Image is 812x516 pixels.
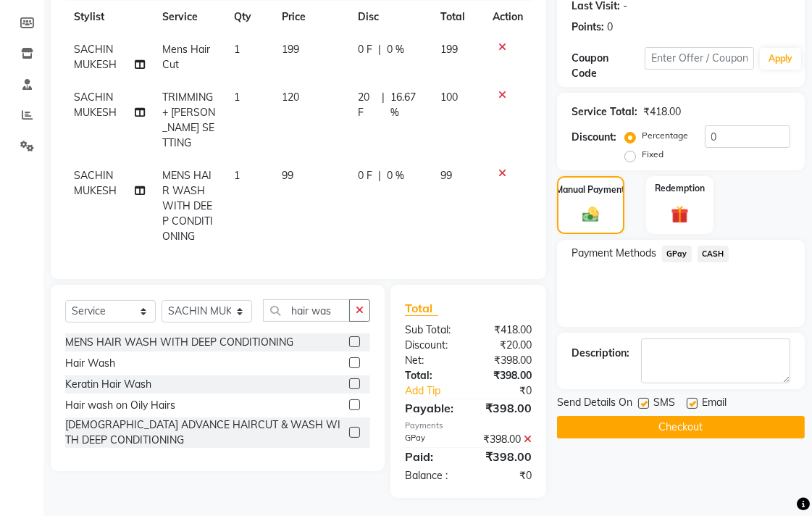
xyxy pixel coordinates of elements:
span: 199 [440,43,458,56]
span: 1 [234,43,240,56]
span: Payment Methods [572,246,656,261]
span: 0 F [358,42,372,57]
span: 1 [234,169,240,182]
th: Action [484,1,532,33]
span: SMS [653,395,675,413]
button: Checkout [557,416,805,438]
div: Total: [394,368,469,383]
div: GPay [394,432,469,447]
label: Percentage [642,129,688,142]
div: Discount: [572,130,616,145]
div: Paid: [394,448,469,465]
button: Apply [760,48,801,70]
div: 0 [607,20,613,35]
span: SACHIN MUKESH [74,169,117,197]
span: MENS HAIR WASH WITH DEEP CONDITIONING [162,169,213,243]
div: ₹20.00 [469,338,543,353]
div: Payable: [394,399,469,417]
div: ₹398.00 [469,353,543,368]
div: ₹0 [481,383,543,399]
div: Description: [572,346,629,361]
img: _gift.svg [666,204,695,225]
span: GPay [662,246,692,262]
th: Disc [349,1,432,33]
span: SACHIN MUKESH [74,43,117,71]
div: Sub Total: [394,322,469,338]
div: ₹398.00 [469,368,543,383]
div: Payments [405,420,532,432]
span: Send Details On [557,395,632,413]
span: 1 [234,91,240,104]
img: _cash.svg [577,205,604,224]
input: Search or Scan [263,299,350,322]
span: Email [702,395,727,413]
th: Qty [225,1,273,33]
input: Enter Offer / Coupon Code [645,47,754,70]
label: Manual Payment [556,183,626,196]
div: Keratin Hair Wash [65,377,151,392]
span: CASH [698,246,729,262]
div: [DEMOGRAPHIC_DATA] ADVANCE HAIRCUT & WASH WITH DEEP CONDITIONING [65,417,343,448]
span: 0 F [358,168,372,183]
div: ₹418.00 [643,104,681,120]
div: Coupon Code [572,51,645,81]
span: SACHIN MUKESH [74,91,117,119]
label: Fixed [642,148,664,161]
th: Stylist [65,1,154,33]
div: ₹398.00 [469,448,543,465]
div: ₹418.00 [469,322,543,338]
span: | [378,168,381,183]
span: 199 [282,43,299,56]
span: 120 [282,91,299,104]
th: Price [273,1,349,33]
span: 0 % [387,168,404,183]
th: Service [154,1,225,33]
span: | [382,90,385,120]
div: Hair Wash [65,356,115,371]
span: Total [405,301,438,316]
span: 20 F [358,90,376,120]
div: ₹398.00 [469,399,543,417]
div: Points: [572,20,604,35]
div: Hair wash on Oily Hairs [65,398,175,413]
div: Balance : [394,468,469,483]
span: | [378,42,381,57]
label: Redemption [655,182,705,195]
span: TRIMMING + [PERSON_NAME] SETTING [162,91,215,149]
th: Total [432,1,484,33]
div: Service Total: [572,104,637,120]
div: MENS HAIR WASH WITH DEEP CONDITIONING [65,335,293,350]
span: 99 [440,169,452,182]
span: 0 % [387,42,404,57]
span: 99 [282,169,293,182]
div: ₹0 [469,468,543,483]
span: Mens Hair Cut [162,43,210,71]
span: 100 [440,91,458,104]
div: Discount: [394,338,469,353]
div: Net: [394,353,469,368]
span: 16.67 % [390,90,423,120]
a: Add Tip [394,383,481,399]
div: ₹398.00 [469,432,543,447]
